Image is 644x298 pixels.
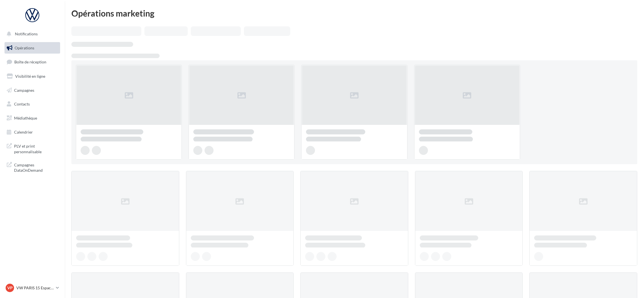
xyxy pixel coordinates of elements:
[71,9,637,17] div: Opérations marketing
[3,56,61,68] a: Boîte de réception
[15,45,34,50] span: Opérations
[14,142,58,154] span: PLV et print personnalisable
[15,74,45,79] span: Visibilité en ligne
[14,161,58,173] span: Campagnes DataOnDemand
[14,102,30,106] span: Contacts
[16,285,54,291] p: VW PARIS 15 Espace Suffren
[3,98,61,110] a: Contacts
[3,140,61,157] a: PLV et print personnalisable
[14,59,46,64] span: Boîte de réception
[15,31,38,36] span: Notifications
[14,88,34,92] span: Campagnes
[14,116,37,120] span: Médiathèque
[3,84,61,96] a: Campagnes
[3,28,59,40] button: Notifications
[7,285,13,291] span: VP
[3,126,61,138] a: Calendrier
[3,159,61,175] a: Campagnes DataOnDemand
[4,283,60,293] a: VP VW PARIS 15 Espace Suffren
[3,112,61,124] a: Médiathèque
[14,130,33,134] span: Calendrier
[3,70,61,82] a: Visibilité en ligne
[3,42,61,54] a: Opérations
